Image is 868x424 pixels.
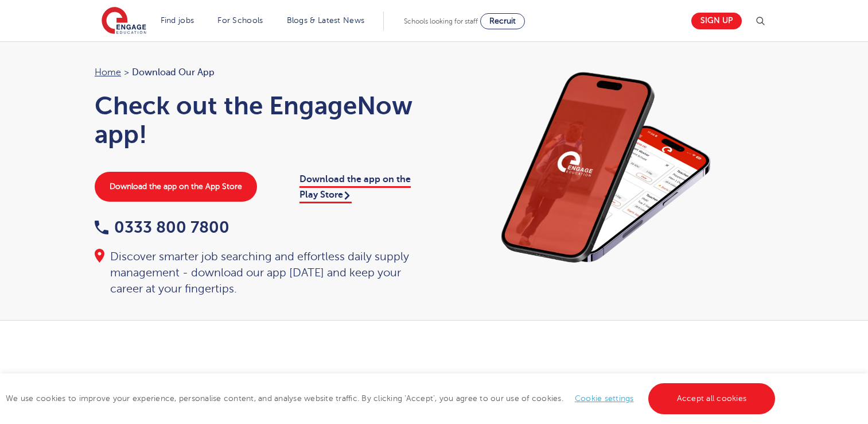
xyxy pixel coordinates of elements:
[124,67,129,78] span: >
[95,67,121,78] a: Home
[575,394,634,403] a: Cookie settings
[95,218,229,236] a: 0333 800 7800
[102,7,146,36] img: Engage Education
[217,16,263,25] a: For Schools
[299,174,411,203] a: Download the app on the Play Store
[95,65,423,80] nav: breadcrumb
[6,394,778,403] span: We use cookies to improve your experience, personalise content, and analyse website traffic. By c...
[404,17,478,25] span: Schools looking for staff
[95,172,257,202] a: Download the app on the App Store
[287,16,365,25] a: Blogs & Latest News
[132,65,215,80] span: Download our app
[480,13,525,29] a: Recruit
[161,16,194,25] a: Find jobs
[95,249,423,297] div: Discover smarter job searching and effortless daily supply management - download our app [DATE] a...
[691,13,742,29] a: Sign up
[648,383,776,414] a: Accept all cookies
[95,91,423,149] h1: Check out the EngageNow app!
[489,17,516,25] span: Recruit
